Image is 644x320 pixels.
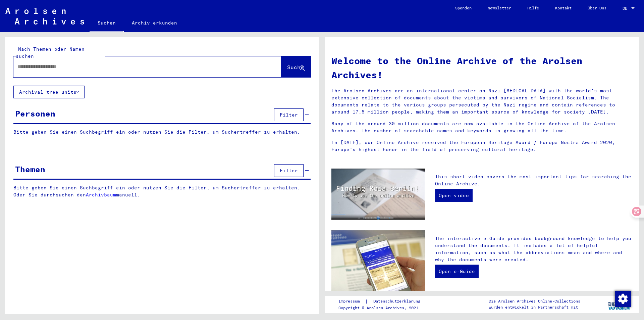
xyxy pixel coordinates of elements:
p: Many of the around 30 million documents are now available in the Online Archive of the Arolsen Ar... [331,120,632,134]
p: Copyright © Arolsen Archives, 2021 [338,305,428,311]
p: wurden entwickelt in Partnerschaft mit [489,304,580,310]
p: The interactive e-Guide provides background knowledge to help you understand the documents. It in... [435,235,632,263]
button: Archival tree units [13,86,85,98]
img: Zustimmung ändern [615,291,631,307]
a: Datenschutzerklärung [368,298,428,305]
div: Personen [15,107,55,120]
img: eguide.jpg [331,230,425,293]
div: Themen [15,163,45,175]
p: Bitte geben Sie einen Suchbegriff ein oder nutzen Sie die Filter, um Suchertreffer zu erhalten. [13,129,311,136]
p: Bitte geben Sie einen Suchbegriff ein oder nutzen Sie die Filter, um Suchertreffer zu erhalten. O... [13,184,311,198]
h1: Welcome to the Online Archive of the Arolsen Archives! [331,54,632,82]
a: Impressum [338,298,365,305]
span: Suche [287,64,304,71]
p: This short video covers the most important tips for searching the Online Archive. [435,173,632,187]
p: Die Arolsen Archives Online-Collections [489,298,580,304]
a: Archiv erkunden [124,15,185,31]
span: Filter [280,168,298,174]
a: Open e-Guide [435,265,479,278]
div: | [338,298,428,305]
span: Filter [280,112,298,118]
p: In [DATE], our Online Archive received the European Heritage Award / Europa Nostra Award 2020, Eu... [331,139,632,153]
img: video.jpg [331,169,425,220]
div: Zustimmung ändern [614,290,631,307]
mat-label: Nach Themen oder Namen suchen [16,46,85,59]
button: Suche [281,56,311,77]
button: Filter [274,164,304,177]
span: DE [623,6,630,11]
a: Archivbaum [86,192,116,198]
a: Suchen [90,15,124,32]
button: Filter [274,108,304,121]
img: Arolsen_neg.svg [5,8,84,25]
img: yv_logo.png [607,296,632,313]
p: The Arolsen Archives are an international center on Nazi [MEDICAL_DATA] with the world’s most ext... [331,87,632,116]
a: Open video [435,189,473,202]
